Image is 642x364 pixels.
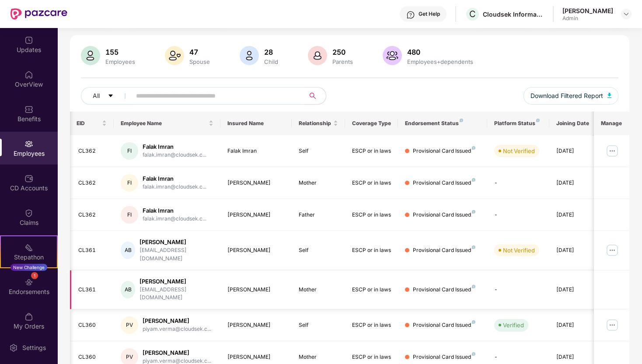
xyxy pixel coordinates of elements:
[81,46,100,65] img: svg+xml;base64,PHN2ZyB4bWxucz0iaHR0cDovL3d3dy53My5vcmcvMjAwMC9zdmciIHhtbG5zOnhsaW5rPSJodHRwOi8vd3...
[10,8,67,20] img: New Pazcare Logo
[304,87,326,105] button: search
[227,286,285,294] div: [PERSON_NAME]
[78,353,107,361] div: CL360
[227,179,285,187] div: [PERSON_NAME]
[413,179,475,187] div: Provisional Card Issued
[121,120,207,127] span: Employee Name
[304,92,321,99] span: search
[140,238,213,246] div: [PERSON_NAME]
[413,211,475,219] div: Provisional Card Issued
[523,87,619,105] button: Download Filtered Report
[299,353,338,361] div: Mother
[292,112,345,135] th: Relationship
[24,140,33,148] img: svg+xml;base64,PHN2ZyBpZD0iRW1wbG95ZWVzIiB4bWxucz0iaHR0cDovL3d3dy53My5vcmcvMjAwMC9zdmciIHdpZHRoPS...
[472,352,475,356] img: svg+xml;base64,PHN2ZyB4bWxucz0iaHR0cDovL3d3dy53My5vcmcvMjAwMC9zdmciIHdpZHRoPSI4IiBoZWlnaHQ9IjgiIH...
[1,253,57,262] div: Stepathon
[487,167,549,199] td: -
[104,48,137,56] div: 155
[78,286,107,294] div: CL361
[405,48,475,56] div: 480
[10,264,47,271] div: New Challenge
[24,105,33,114] img: svg+xml;base64,PHN2ZyBpZD0iQmVuZWZpdHMiIHhtbG5zPSJodHRwOi8vd3d3LnczLm9yZy8yMDAwL3N2ZyIgd2lkdGg9Ij...
[165,46,184,65] img: svg+xml;base64,PHN2ZyB4bWxucz0iaHR0cDovL3d3dy53My5vcmcvMjAwMC9zdmciIHhtbG5zOnhsaW5rPSJodHRwOi8vd3...
[227,321,285,329] div: [PERSON_NAME]
[487,199,549,231] td: -
[143,206,206,215] div: Falak Imran
[188,58,212,65] div: Spouse
[352,147,391,155] div: ESCP or in laws
[308,46,327,65] img: svg+xml;base64,PHN2ZyB4bWxucz0iaHR0cDovL3d3dy53My5vcmcvMjAwMC9zdmciIHhtbG5zOnhsaW5rPSJodHRwOi8vd3...
[460,119,463,122] img: svg+xml;base64,PHN2ZyB4bWxucz0iaHR0cDovL3d3dy53My5vcmcvMjAwMC9zdmciIHdpZHRoPSI4IiBoZWlnaHQ9IjgiIH...
[299,246,338,255] div: Self
[143,317,211,325] div: [PERSON_NAME]
[556,353,596,361] div: [DATE]
[605,243,619,257] img: manageButton
[406,10,415,19] img: svg+xml;base64,PHN2ZyBpZD0iSGVscC0zMngzMiIgeG1sbnM9Imh0dHA6Ly93d3cudzMub3JnLzIwMDAvc3ZnIiB3aWR0aD...
[413,147,475,155] div: Provisional Card Issued
[352,246,391,255] div: ESCP or in laws
[240,46,259,65] img: svg+xml;base64,PHN2ZyB4bWxucz0iaHR0cDovL3d3dy53My5vcmcvMjAwMC9zdmciIHhtbG5zOnhsaW5rPSJodHRwOi8vd3...
[549,112,603,135] th: Joining Date
[81,87,134,105] button: Allcaret-down
[78,211,107,219] div: CL362
[121,206,138,224] div: FI
[108,93,114,100] span: caret-down
[227,211,285,219] div: [PERSON_NAME]
[299,120,331,127] span: Relationship
[299,211,338,219] div: Father
[24,243,33,252] img: svg+xml;base64,PHN2ZyB4bWxucz0iaHR0cDovL3d3dy53My5vcmcvMjAwMC9zdmciIHdpZHRoPSIyMSIgaGVpZ2h0PSIyMC...
[262,48,280,56] div: 28
[78,179,107,187] div: CL362
[143,151,206,159] div: falak.imran@cloudsek.c...
[299,321,338,329] div: Self
[227,353,285,361] div: [PERSON_NAME]
[352,321,391,329] div: ESCP or in laws
[352,179,391,187] div: ESCP or in laws
[472,285,475,288] img: svg+xml;base64,PHN2ZyB4bWxucz0iaHR0cDovL3d3dy53My5vcmcvMjAwMC9zdmciIHdpZHRoPSI4IiBoZWlnaHQ9IjgiIH...
[623,10,630,17] img: svg+xml;base64,PHN2ZyBpZD0iRHJvcGRvd24tMzJ4MzIiIHhtbG5zPSJodHRwOi8vd3d3LnczLm9yZy8yMDAwL3N2ZyIgd2...
[143,215,206,223] div: falak.imran@cloudsek.c...
[405,58,475,65] div: Employees+dependents
[605,318,619,332] img: manageButton
[227,147,285,155] div: Falak Imran
[140,277,213,286] div: [PERSON_NAME]
[556,211,596,219] div: [DATE]
[472,178,475,182] img: svg+xml;base64,PHN2ZyB4bWxucz0iaHR0cDovL3d3dy53My5vcmcvMjAwMC9zdmciIHdpZHRoPSI4IiBoZWlnaHQ9IjgiIH...
[472,146,475,150] img: svg+xml;base64,PHN2ZyB4bWxucz0iaHR0cDovL3d3dy53My5vcmcvMjAwMC9zdmciIHdpZHRoPSI4IiBoZWlnaHQ9IjgiIH...
[413,353,475,361] div: Provisional Card Issued
[556,147,596,155] div: [DATE]
[70,112,114,135] th: EID
[31,272,38,279] div: 1
[78,147,107,155] div: CL362
[331,58,355,65] div: Parents
[143,349,211,357] div: [PERSON_NAME]
[483,10,544,18] div: Cloudsek Information Security Private Limited
[413,286,475,294] div: Provisional Card Issued
[24,209,33,217] img: svg+xml;base64,PHN2ZyBpZD0iQ2xhaW0iIHhtbG5zPSJodHRwOi8vd3d3LnczLm9yZy8yMDAwL3N2ZyIgd2lkdGg9IjIwIi...
[24,36,33,45] img: svg+xml;base64,PHN2ZyBpZD0iVXBkYXRlZCIgeG1sbnM9Imh0dHA6Ly93d3cudzMub3JnLzIwMDAvc3ZnIiB3aWR0aD0iMj...
[188,48,212,56] div: 47
[413,321,475,329] div: Provisional Card Issued
[220,112,292,135] th: Insured Name
[352,211,391,219] div: ESCP or in laws
[383,46,402,65] img: svg+xml;base64,PHN2ZyB4bWxucz0iaHR0cDovL3d3dy53My5vcmcvMjAwMC9zdmciIHhtbG5zOnhsaW5rPSJodHRwOi8vd3...
[299,147,338,155] div: Self
[594,112,629,135] th: Manage
[77,120,101,127] span: EID
[78,321,107,329] div: CL360
[607,93,612,98] img: svg+xml;base64,PHN2ZyB4bWxucz0iaHR0cDovL3d3dy53My5vcmcvMjAwMC9zdmciIHhtbG5zOnhsaW5rPSJodHRwOi8vd3...
[143,143,206,151] div: Falak Imran
[24,278,33,287] img: svg+xml;base64,PHN2ZyBpZD0iRW5kb3JzZW1lbnRzIiB4bWxucz0iaHR0cDovL3d3dy53My5vcmcvMjAwMC9zdmciIHdpZH...
[487,270,549,310] td: -
[227,246,285,255] div: [PERSON_NAME]
[140,286,213,302] div: [EMAIL_ADDRESS][DOMAIN_NAME]
[331,48,355,56] div: 250
[345,112,398,135] th: Coverage Type
[472,245,475,249] img: svg+xml;base64,PHN2ZyB4bWxucz0iaHR0cDovL3d3dy53My5vcmcvMjAwMC9zdmciIHdpZHRoPSI4IiBoZWlnaHQ9IjgiIH...
[556,246,596,255] div: [DATE]
[24,312,33,321] img: svg+xml;base64,PHN2ZyBpZD0iTXlfT3JkZXJzIiBkYXRhLW5hbWU9Ik15IE9yZGVycyIgeG1sbnM9Imh0dHA6Ly93d3cudz...
[78,246,107,255] div: CL361
[469,9,476,19] span: C
[104,58,137,65] div: Employees
[556,179,596,187] div: [DATE]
